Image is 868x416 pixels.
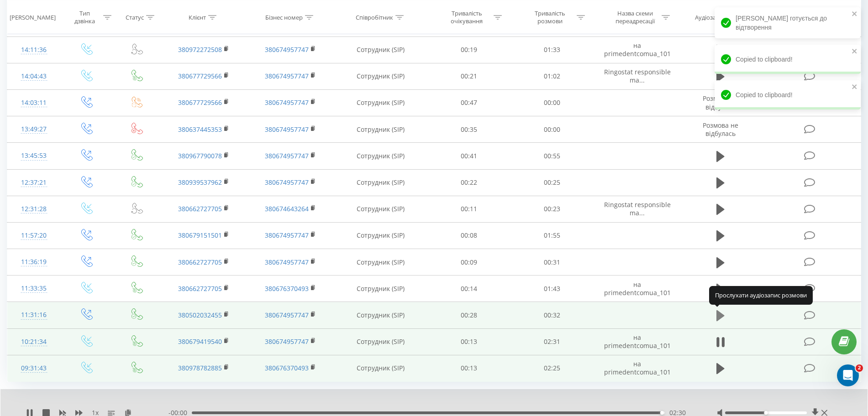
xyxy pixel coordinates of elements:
[265,284,309,293] a: 380676370493
[526,10,574,25] div: Тривалість розмови
[510,169,594,196] td: 00:25
[510,143,594,169] td: 00:55
[852,47,858,56] button: close
[510,116,594,143] td: 00:00
[427,328,511,355] td: 00:13
[715,7,861,38] div: [PERSON_NAME] готується до відтворення
[427,302,511,328] td: 00:28
[178,125,222,134] a: 380637445353
[178,45,222,54] a: 380972272508
[334,222,427,249] td: Сотрудник (SIP)
[16,227,51,244] div: 11:57:20
[427,143,511,169] td: 00:41
[334,249,427,276] td: Сотрудник (SIP)
[334,63,427,89] td: Сотрудник (SIP)
[334,328,427,355] td: Сотрудник (SIP)
[427,36,511,63] td: 00:19
[695,13,752,21] div: Аудіозапис розмови
[427,355,511,381] td: 00:13
[68,10,101,25] div: Тип дзвінка
[16,200,51,218] div: 12:31:28
[334,276,427,302] td: Сотрудник (SIP)
[16,41,51,59] div: 14:11:36
[178,364,222,372] a: 380978782885
[442,10,491,25] div: Тривалість очікування
[427,116,511,143] td: 00:35
[510,196,594,222] td: 00:23
[16,147,51,165] div: 13:45:53
[610,10,659,25] div: Назва схеми переадресації
[852,10,858,19] button: close
[265,98,309,107] a: 380674957747
[715,80,861,109] div: Copied to clipboard!
[764,411,768,415] div: Accessibility label
[852,83,858,92] button: close
[10,13,56,21] div: [PERSON_NAME]
[334,89,427,116] td: Сотрудник (SIP)
[178,151,222,160] a: 380967790078
[427,63,511,89] td: 00:21
[16,174,51,192] div: 12:37:21
[16,306,51,324] div: 11:31:16
[660,411,664,415] div: Accessibility label
[126,13,144,21] div: Статус
[265,125,309,134] a: 380674957747
[334,196,427,222] td: Сотрудник (SIP)
[510,89,594,116] td: 00:00
[16,280,51,297] div: 11:33:35
[178,258,222,266] a: 380662727705
[334,143,427,169] td: Сотрудник (SIP)
[356,13,393,21] div: Співробітник
[856,364,863,372] span: 2
[334,302,427,328] td: Сотрудник (SIP)
[510,328,594,355] td: 02:31
[334,36,427,63] td: Сотрудник (SIP)
[189,13,206,21] div: Клієнт
[334,169,427,196] td: Сотрудник (SIP)
[178,337,222,346] a: 380679419540
[594,276,681,302] td: на primedentcomua_101
[594,328,681,355] td: на primedentcomua_101
[16,94,51,112] div: 14:03:11
[265,204,309,213] a: 380674643264
[265,364,309,372] a: 380676370493
[178,311,222,319] a: 380502032455
[265,311,309,319] a: 380674957747
[427,89,511,116] td: 00:47
[594,36,681,63] td: на primedentcomua_101
[265,258,309,266] a: 380674957747
[427,222,511,249] td: 00:08
[265,178,309,187] a: 380674957747
[265,337,309,346] a: 380674957747
[178,72,222,80] a: 380677729566
[594,355,681,381] td: на primedentcomua_101
[265,72,309,80] a: 380674957747
[16,120,51,138] div: 13:49:27
[178,284,222,293] a: 380662727705
[16,333,51,351] div: 10:21:34
[510,36,594,63] td: 01:33
[265,231,309,239] a: 380674957747
[703,121,738,138] span: Розмова не відбулась
[427,196,511,222] td: 00:11
[510,355,594,381] td: 02:25
[703,94,738,111] span: Розмова не відбулась
[604,68,671,84] span: Ringostat responsible ma...
[334,355,427,381] td: Сотрудник (SIP)
[16,68,51,85] div: 14:04:43
[178,178,222,187] a: 380939537962
[427,169,511,196] td: 00:22
[178,231,222,239] a: 380679151501
[715,45,861,74] div: Copied to clipboard!
[265,45,309,54] a: 380674957747
[604,200,671,217] span: Ringostat responsible ma...
[427,276,511,302] td: 00:14
[178,98,222,107] a: 380677729566
[510,222,594,249] td: 01:55
[265,151,309,160] a: 380674957747
[510,302,594,328] td: 00:32
[709,286,813,304] div: Прослухати аудіозапис розмови
[334,116,427,143] td: Сотрудник (SIP)
[510,276,594,302] td: 01:43
[265,13,303,21] div: Бізнес номер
